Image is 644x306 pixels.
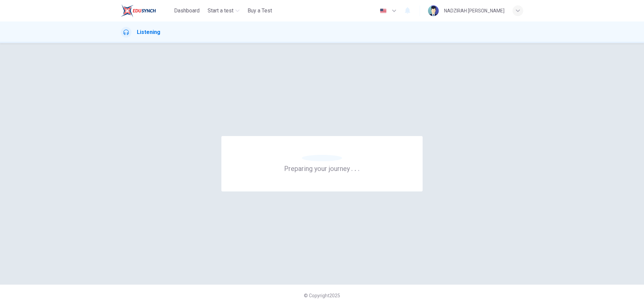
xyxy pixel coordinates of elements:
span: Dashboard [174,7,200,15]
a: ELTC logo [121,4,171,17]
img: ELTC logo [121,4,156,17]
h6: . [354,162,357,173]
h6: . [351,162,353,173]
img: en [379,8,387,13]
img: Profile picture [428,5,439,16]
span: Start a test [208,7,233,15]
button: Dashboard [171,5,202,17]
h6: Preparing your journey [284,164,360,173]
div: NADZIRAH [PERSON_NAME] [444,7,504,15]
h6: . [358,162,360,173]
button: Start a test [205,5,242,17]
h1: Listening [137,28,160,36]
span: © Copyright 2025 [304,293,340,298]
span: Buy a Test [248,7,272,15]
button: Buy a Test [245,5,275,17]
